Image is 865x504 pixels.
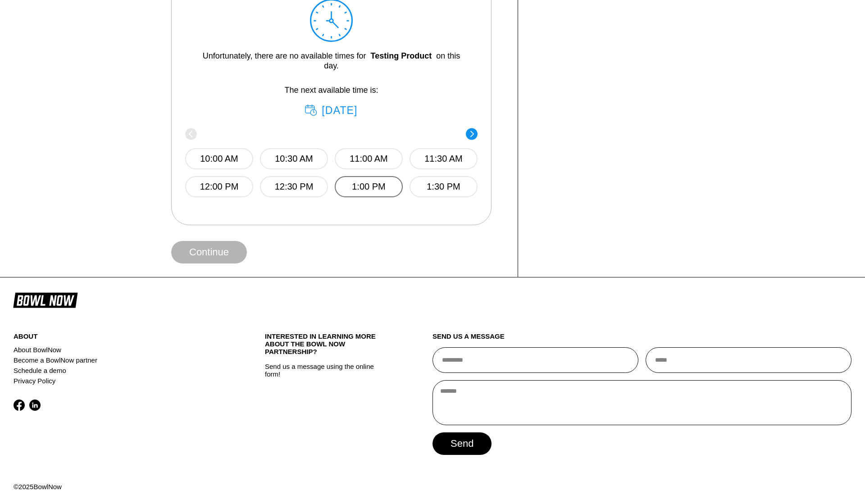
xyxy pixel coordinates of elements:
[432,332,851,347] div: send us a message
[265,332,391,363] div: INTERESTED IN LEARNING MORE ABOUT THE BOWL NOW PARTNERSHIP?
[260,148,328,169] button: 10:30 AM
[14,376,223,386] a: Privacy Policy
[14,483,851,490] div: © 2025 BowlNow
[265,313,391,483] div: Send us a message using the online form!
[305,104,357,117] div: [DATE]
[260,176,328,197] button: 12:30 PM
[335,148,403,169] button: 11:00 AM
[185,176,253,197] button: 12:00 PM
[410,176,478,197] button: 1:30 PM
[14,365,223,376] a: Schedule a demo
[14,345,223,355] a: About BowlNow
[335,176,403,197] button: 1:00 PM
[199,51,464,71] div: Unfortunately, there are no available times for on this day.
[432,432,492,455] button: send
[14,332,223,345] div: about
[14,355,223,365] a: Become a BowlNow partner
[371,51,432,60] a: Testing Product
[185,148,253,169] button: 10:00 AM
[410,148,478,169] button: 11:30 AM
[199,85,464,117] div: The next available time is:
